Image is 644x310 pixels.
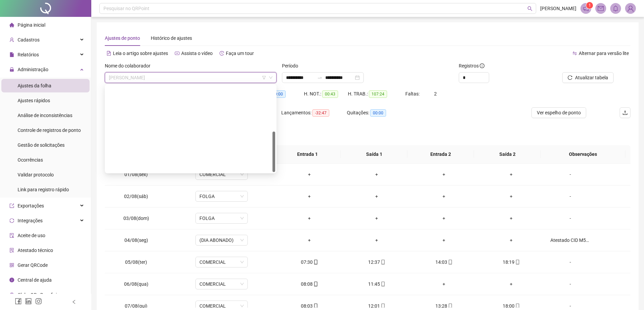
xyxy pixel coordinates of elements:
[124,281,148,287] span: 06/08(qua)
[18,128,81,133] span: Controle de registros de ponto
[434,91,437,96] span: 2
[151,35,192,41] span: Histórico de ajustes
[349,171,405,178] div: +
[123,216,149,221] span: 03/08(dom)
[199,235,244,245] span: (DIA ABONADO)
[281,258,338,266] div: 07:30
[313,260,318,264] span: mobile
[281,280,338,288] div: 08:08
[18,218,43,223] span: Integrações
[281,215,338,222] div: +
[550,280,590,288] div: -
[349,193,405,200] div: +
[568,75,572,80] span: reload
[550,258,590,266] div: -
[483,193,540,200] div: +
[322,90,338,98] span: 00:43
[18,113,72,118] span: Análise de inconsistências
[347,109,412,117] div: Quitações:
[480,63,484,68] span: info-circle
[369,90,387,98] span: 107:24
[105,35,140,41] span: Ajustes de ponto
[341,145,407,164] th: Saída 1
[416,258,472,266] div: 14:03
[281,236,338,244] div: +
[613,5,619,11] span: bell
[416,302,472,310] div: 13:28
[586,2,593,9] sup: 1
[416,193,472,200] div: +
[483,171,540,178] div: +
[575,74,608,81] span: Atualizar tabela
[18,67,48,72] span: Administração
[349,215,405,222] div: +
[562,72,614,83] button: Atualizar tabela
[18,22,45,28] span: Página inicial
[9,37,14,42] span: user-add
[269,76,273,80] span: down
[459,62,484,69] span: Registros
[407,145,474,164] th: Entrada 2
[515,304,520,308] span: mobile
[312,109,329,117] span: -32:47
[380,304,385,308] span: mobile
[483,215,540,222] div: +
[349,236,405,244] div: +
[9,218,14,223] span: sync
[281,171,338,178] div: +
[113,51,168,56] span: Leia o artigo sobre ajustes
[9,233,14,238] span: audit
[550,193,590,200] div: -
[541,145,625,164] th: Observações
[380,282,385,286] span: mobile
[15,298,22,305] span: facebook
[35,298,42,305] span: instagram
[349,302,405,310] div: 12:01
[550,236,590,244] div: Atestado CID M545
[72,300,76,304] span: left
[313,282,318,286] span: mobile
[18,233,45,238] span: Aceite de uso
[483,236,540,244] div: +
[105,62,155,69] label: Nome do colaborador
[199,191,244,201] span: FOLGA
[18,83,51,88] span: Ajustes da folha
[317,75,323,80] span: swap-right
[550,215,590,222] div: -
[380,260,385,264] span: mobile
[9,203,14,208] span: export
[349,258,405,266] div: 12:37
[18,142,65,148] span: Gestão de solicitações
[540,5,576,12] span: [PERSON_NAME]
[18,157,43,163] span: Ocorrências
[18,172,54,177] span: Validar protocolo
[416,236,472,244] div: +
[18,277,52,283] span: Central de ajuda
[9,248,14,253] span: solution
[572,51,577,56] span: swap
[18,98,50,103] span: Ajustes rápidos
[598,5,604,11] span: mail
[9,52,14,57] span: file
[25,298,32,305] span: linkedin
[125,259,147,265] span: 05/08(ter)
[349,280,405,288] div: 11:45
[274,145,341,164] th: Entrada 1
[9,67,14,72] span: lock
[9,278,14,282] span: info-circle
[18,262,48,268] span: Gerar QRCode
[370,109,386,117] span: 00:00
[125,303,147,309] span: 07/08(qui)
[219,51,224,56] span: history
[18,37,40,43] span: Cadastros
[18,292,62,298] span: Clube QR - Beneficios
[175,51,180,56] span: youtube
[9,23,14,27] span: home
[625,3,636,13] img: 80778
[9,263,14,267] span: qrcode
[260,90,304,98] div: HE 3:
[550,171,590,178] div: -
[18,203,44,208] span: Exportações
[483,258,540,266] div: 18:19
[447,304,453,308] span: mobile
